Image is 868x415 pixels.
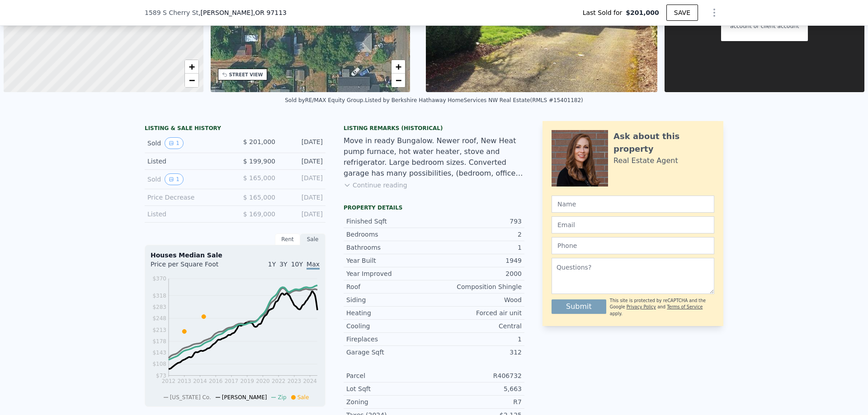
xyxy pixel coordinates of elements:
[346,335,434,344] div: Fireplaces
[434,217,522,226] div: 793
[552,216,714,233] input: Email
[283,193,323,202] div: [DATE]
[156,373,166,379] tspan: $73
[346,308,434,317] div: Heating
[552,237,714,254] input: Phone
[346,282,434,291] div: Roof
[145,8,198,17] span: 1589 S Cherry St
[147,173,228,185] div: Sold
[346,384,434,393] div: Lot Sqft
[147,210,228,219] div: Listed
[152,315,166,322] tspan: $248
[346,256,434,265] div: Year Built
[152,327,166,333] tspan: $213
[209,378,223,384] tspan: 2016
[285,97,365,103] div: Sold by RE/MAX Equity Group .
[344,204,524,211] div: Property details
[243,194,275,201] span: $ 165,000
[552,196,714,213] input: Name
[243,174,275,182] span: $ 165,000
[344,125,524,132] div: Listing Remarks (Historical)
[189,75,194,86] span: −
[434,230,522,239] div: 2
[346,269,434,278] div: Year Improved
[346,217,434,226] div: Finished Sqft
[162,378,176,384] tspan: 2012
[198,8,287,17] span: , [PERSON_NAME]
[275,233,300,245] div: Rent
[240,378,254,384] tspan: 2019
[626,8,659,17] span: $201,000
[151,260,235,274] div: Price per Square Foot
[392,74,405,87] a: Zoom out
[253,9,287,16] span: , OR 97113
[189,61,194,72] span: +
[346,348,434,357] div: Garage Sqft
[396,75,401,86] span: −
[610,298,714,317] div: This site is protected by reCAPTCHA and the Google and apply.
[283,157,323,166] div: [DATE]
[147,137,228,149] div: Sold
[346,322,434,331] div: Cooling
[147,157,228,166] div: Listed
[272,378,286,384] tspan: 2022
[434,282,522,291] div: Composition Shingle
[392,60,405,74] a: Zoom in
[288,378,302,384] tspan: 2023
[396,61,401,72] span: +
[278,394,286,401] span: Zip
[344,135,524,179] div: Move in ready Bungalow. Newer roof, New Heat pump furnace, hot water heater, stove and refrigerat...
[303,378,317,384] tspan: 2024
[307,261,320,270] span: Max
[291,261,303,268] span: 10Y
[613,130,714,155] div: Ask about this property
[297,394,309,401] span: Sale
[283,210,323,219] div: [DATE]
[666,5,698,21] button: SAVE
[346,371,434,380] div: Parcel
[243,158,275,165] span: $ 199,900
[300,233,325,245] div: Sale
[152,304,166,310] tspan: $283
[225,378,239,384] tspan: 2017
[268,261,276,268] span: 1Y
[152,350,166,356] tspan: $143
[193,378,207,384] tspan: 2014
[346,230,434,239] div: Bedrooms
[283,173,323,185] div: [DATE]
[365,97,583,103] div: Listed by Berkshire Hathaway HomeServices NW Real Estate (RMLS #15401182)
[346,295,434,304] div: Siding
[165,137,184,149] button: View historical data
[346,397,434,406] div: Zoning
[283,137,323,149] div: [DATE]
[434,269,522,278] div: 2000
[434,295,522,304] div: Wood
[346,243,434,252] div: Bathrooms
[344,181,407,190] button: Continue reading
[152,361,166,367] tspan: $108
[151,251,320,260] div: Houses Median Sale
[185,74,198,87] a: Zoom out
[145,125,325,134] div: LISTING & SALE HISTORY
[279,261,287,268] span: 3Y
[243,210,275,218] span: $ 169,000
[152,293,166,299] tspan: $318
[222,394,267,401] span: [PERSON_NAME]
[552,299,606,314] button: Submit
[165,173,184,185] button: View historical data
[152,275,166,282] tspan: $370
[434,308,522,317] div: Forced air unit
[177,378,191,384] tspan: 2013
[147,193,228,202] div: Price Decrease
[434,371,522,380] div: R406732
[229,71,263,78] div: STREET VIEW
[185,60,198,74] a: Zoom in
[613,155,678,166] div: Real Estate Agent
[434,384,522,393] div: 5,663
[667,304,703,309] a: Terms of Service
[434,243,522,252] div: 1
[583,8,626,17] span: Last Sold for
[256,378,270,384] tspan: 2020
[434,335,522,344] div: 1
[627,304,656,309] a: Privacy Policy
